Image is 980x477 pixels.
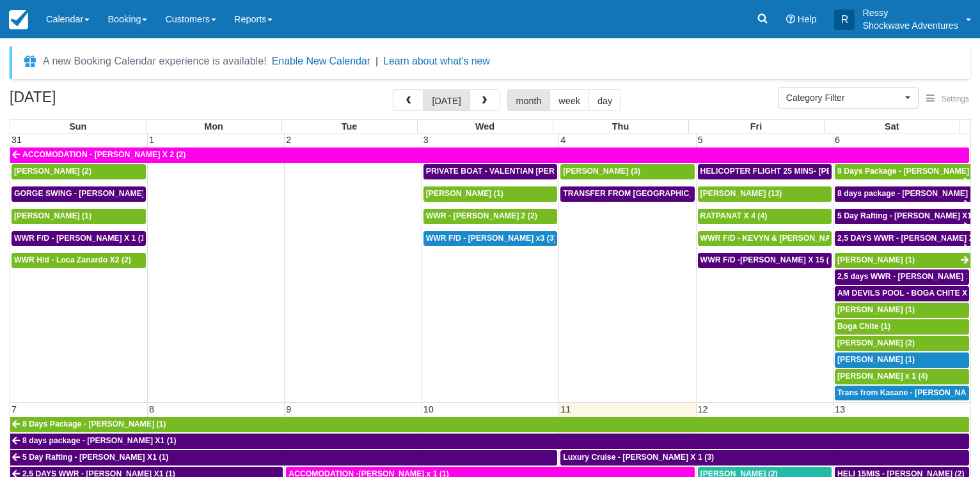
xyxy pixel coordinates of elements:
span: [PERSON_NAME] (3) [563,167,640,176]
a: [PERSON_NAME] (1) [835,253,970,268]
span: 7 [10,404,18,414]
span: 2 [285,135,292,145]
span: 1 [148,135,155,145]
span: PRIVATE BOAT - VALENTIAN [PERSON_NAME] X 4 (4) [426,167,627,176]
span: ACCOMODATION - [PERSON_NAME] X 2 (2) [22,150,186,159]
a: WWR - [PERSON_NAME] 2 (2) [423,209,557,224]
span: [PERSON_NAME] (1) [837,355,915,364]
a: [PERSON_NAME] (3) [560,164,694,179]
span: | [375,56,378,66]
span: HELICOPTER FLIGHT 25 MINS- [PERSON_NAME] X1 (1) [700,167,908,176]
a: [PERSON_NAME] x 1 (4) [835,369,969,384]
span: 8 [148,404,155,414]
p: Ressy [862,6,958,19]
span: 11 [559,404,572,414]
a: WWR F/D - [PERSON_NAME] X 1 (1) [12,231,146,246]
span: Boga Chite (1) [837,322,890,331]
a: WWR F/D - [PERSON_NAME] x3 (3) [423,231,557,246]
span: [PERSON_NAME] (13) [700,189,782,198]
span: [PERSON_NAME] (1) [14,211,91,220]
a: 8 Days Package - [PERSON_NAME] (1) [10,417,969,432]
span: WWR - [PERSON_NAME] 2 (2) [426,211,537,220]
a: WWR F/D -[PERSON_NAME] X 15 (15) [698,253,832,268]
span: 3 [422,135,430,145]
span: [PERSON_NAME] (2) [837,338,915,347]
p: Shockwave Adventures [862,19,958,32]
button: Settings [919,90,977,109]
button: day [589,89,621,111]
span: Sun [69,121,86,132]
a: 2,5 days WWR - [PERSON_NAME] X2 (2) [835,269,969,285]
span: Category Filter [786,91,902,104]
span: 10 [422,404,435,414]
a: 5 Day Rafting - [PERSON_NAME] X1 (1) [835,209,970,224]
span: [PERSON_NAME] (1) [426,189,503,198]
a: TRANSFER FROM [GEOGRAPHIC_DATA] TO VIC FALLS - [PERSON_NAME] X 1 (1) [560,186,694,202]
span: WWR F/D - KEVYN & [PERSON_NAME] 2 (2) [700,234,864,243]
span: Luxury Cruise - [PERSON_NAME] X 1 (3) [563,453,714,462]
div: A new Booking Calendar experience is available! [43,54,267,69]
button: [DATE] [423,89,470,111]
h2: [DATE] [10,89,171,113]
a: 8 Days Package - [PERSON_NAME] (1) [835,164,970,179]
a: [PERSON_NAME] (1) [835,303,969,318]
span: Sat [885,121,899,132]
a: Trans from Kasane - [PERSON_NAME] X4 (4) [835,386,969,401]
span: WWR F/D -[PERSON_NAME] X 15 (15) [700,255,841,264]
span: 8 Days Package - [PERSON_NAME] (1) [22,420,166,428]
a: 8 days package - [PERSON_NAME] X1 (1) [835,186,970,202]
button: Category Filter [778,87,919,109]
span: Mon [204,121,223,132]
span: Settings [942,95,969,103]
span: TRANSFER FROM [GEOGRAPHIC_DATA] TO VIC FALLS - [PERSON_NAME] X 1 (1) [563,189,870,198]
a: Boga Chite (1) [835,319,969,335]
span: [PERSON_NAME] (1) [837,305,915,314]
a: Learn about what's new [383,56,490,66]
a: 8 days package - [PERSON_NAME] X1 (1) [10,434,969,449]
a: WWR H/d - Loca Zanardo X2 (2) [12,253,146,268]
a: RATPANAT X 4 (4) [698,209,832,224]
a: [PERSON_NAME] (2) [835,336,969,351]
button: Enable New Calendar [272,55,370,68]
span: Fri [750,121,762,132]
img: checkfront-main-nav-mini-logo.png [9,10,28,29]
i: Help [786,15,795,24]
a: [PERSON_NAME] (1) [423,186,557,202]
a: [PERSON_NAME] (1) [12,209,146,224]
span: [PERSON_NAME] x 1 (4) [837,372,928,381]
span: 4 [559,135,567,145]
span: 13 [834,404,846,414]
span: WWR H/d - Loca Zanardo X2 (2) [14,255,131,264]
span: Thu [612,121,629,132]
a: GORGE SWING - [PERSON_NAME] X 2 (2) [12,186,146,202]
button: week [549,89,589,111]
span: 5 [697,135,704,145]
span: [PERSON_NAME] (2) [14,167,91,176]
span: RATPANAT X 4 (4) [700,211,768,220]
span: 12 [697,404,709,414]
span: GORGE SWING - [PERSON_NAME] X 2 (2) [14,189,170,198]
a: AM DEVILS POOL - BOGA CHITE X 1 (1) [835,286,969,301]
button: month [507,89,551,111]
span: 5 Day Rafting - [PERSON_NAME] X1 (1) [22,453,168,462]
span: 8 days package - [PERSON_NAME] X1 (1) [22,436,177,445]
span: Wed [475,121,494,132]
a: PRIVATE BOAT - VALENTIAN [PERSON_NAME] X 4 (4) [423,164,557,179]
span: Help [798,14,817,24]
span: [PERSON_NAME] (1) [837,255,915,264]
span: 9 [285,404,292,414]
a: [PERSON_NAME] (1) [835,352,969,368]
a: 5 Day Rafting - [PERSON_NAME] X1 (1) [10,450,557,466]
a: WWR F/D - KEVYN & [PERSON_NAME] 2 (2) [698,231,832,246]
span: 6 [834,135,841,145]
a: 2,5 DAYS WWR - [PERSON_NAME] X1 (1) [835,231,970,246]
a: [PERSON_NAME] (13) [698,186,832,202]
a: HELICOPTER FLIGHT 25 MINS- [PERSON_NAME] X1 (1) [698,164,832,179]
span: 31 [10,135,23,145]
a: [PERSON_NAME] (2) [12,164,146,179]
div: R [834,10,855,30]
span: Tue [342,121,358,132]
a: Luxury Cruise - [PERSON_NAME] X 1 (3) [560,450,969,466]
span: WWR F/D - [PERSON_NAME] X 1 (1) [14,234,148,243]
a: ACCOMODATION - [PERSON_NAME] X 2 (2) [10,148,969,163]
